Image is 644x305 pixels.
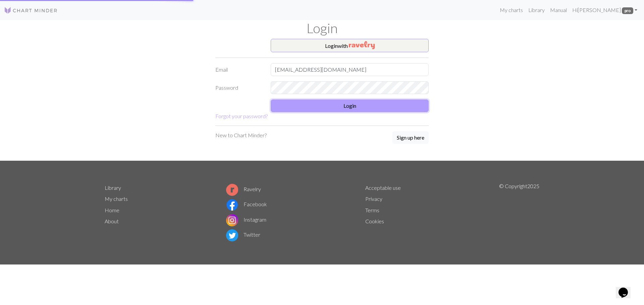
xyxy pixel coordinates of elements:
[365,184,401,191] a: Acceptable use
[226,216,266,223] a: Instagram
[616,278,637,298] iframe: chat widget
[547,3,570,17] a: Manual
[365,218,384,224] a: Cookies
[105,196,128,202] a: My charts
[101,20,543,36] h1: Login
[226,231,260,238] a: Twitter
[211,81,267,94] label: Password
[365,207,379,213] a: Terms
[215,131,267,139] p: New to Chart Minder?
[271,39,429,52] button: Loginwith
[4,6,58,14] img: Logo
[226,201,267,207] a: Facebook
[226,229,238,241] img: Twitter logo
[499,182,539,243] p: © Copyright 2025
[392,131,429,144] button: Sign up here
[105,207,119,213] a: Home
[622,7,633,14] span: pro
[392,131,429,145] a: Sign up here
[226,184,238,196] img: Ravelry logo
[526,3,547,17] a: Library
[271,99,429,112] button: Login
[215,113,268,119] a: Forgot your password?
[226,186,261,192] a: Ravelry
[211,63,267,76] label: Email
[226,214,238,226] img: Instagram logo
[105,218,119,224] a: About
[349,41,375,49] img: Ravelry
[497,3,526,17] a: My charts
[570,3,640,17] a: Hi[PERSON_NAME] pro
[365,196,382,202] a: Privacy
[226,199,238,211] img: Facebook logo
[105,184,121,191] a: Library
